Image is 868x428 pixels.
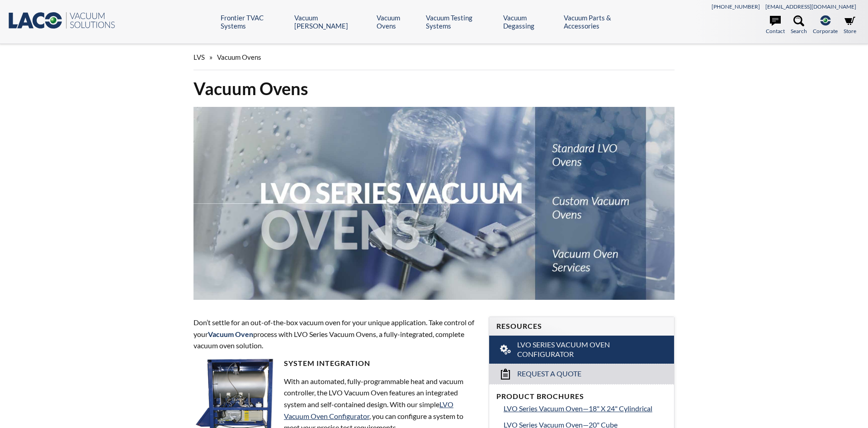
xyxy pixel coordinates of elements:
[208,330,253,338] strong: Vacuum Oven
[712,3,760,10] a: [PHONE_NUMBER]
[489,336,674,364] a: LVO Series Vacuum Oven Configurator
[294,14,370,30] a: Vacuum [PERSON_NAME]
[504,404,652,413] span: LVO Series Vacuum Oven—18" X 24" Cylindrical
[284,400,453,420] a: LVO Vacuum Oven Configurator
[844,15,856,35] a: Store
[496,322,667,331] h4: Resources
[426,14,496,30] a: Vacuum Testing Systems
[193,77,675,100] h1: Vacuum Ovens
[193,44,675,70] div: »
[504,403,667,414] a: LVO Series Vacuum Oven—18" X 24" Cylindrical
[489,364,674,384] a: Request a Quote
[765,3,856,10] a: [EMAIL_ADDRESS][DOMAIN_NAME]
[193,53,205,61] span: LVS
[517,340,648,359] span: LVO Series Vacuum Oven Configurator
[193,107,675,300] img: LVO Series Vacuum Ovens header
[766,15,785,35] a: Contact
[813,27,838,35] span: Corporate
[564,14,645,30] a: Vacuum Parts & Accessories
[193,317,478,351] p: Don’t settle for an out-of-the-box vacuum oven for your unique application. Take control of your ...
[791,15,807,35] a: Search
[217,53,261,61] span: Vacuum Ovens
[221,14,288,30] a: Frontier TVAC Systems
[517,369,581,379] span: Request a Quote
[193,359,478,368] h4: System Integration
[503,14,557,30] a: Vacuum Degassing
[496,392,667,401] h4: Product Brochures
[377,14,419,30] a: Vacuum Ovens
